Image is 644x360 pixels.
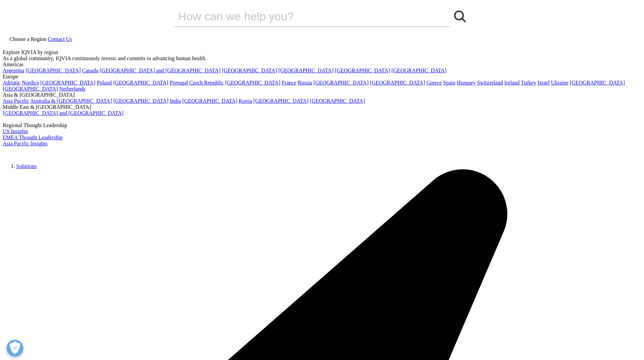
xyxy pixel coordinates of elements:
a: Contact Us [48,36,72,42]
a: EMEA Thought Leadership [3,135,63,140]
div: Explore IQVIA by region [3,49,641,55]
a: [GEOGRAPHIC_DATA] [310,98,365,104]
a: Argentina [3,68,24,73]
a: Ukraine [551,80,569,86]
a: [GEOGRAPHIC_DATA] [570,80,625,86]
a: [GEOGRAPHIC_DATA] [313,80,368,86]
a: Australia & [GEOGRAPHIC_DATA] [30,98,112,104]
a: Greece [426,80,442,86]
a: [GEOGRAPHIC_DATA] [253,98,308,104]
a: [GEOGRAPHIC_DATA] [225,80,280,86]
a: Asia Pacific Insights [3,141,47,146]
a: India [170,98,181,104]
a: US Insights [3,128,28,134]
div: Middle East & [GEOGRAPHIC_DATA] [3,104,641,110]
a: Hungary [457,80,476,86]
div: As a global community, IQVIA continuously invests and commits to advancing human health. [3,55,641,62]
a: [GEOGRAPHIC_DATA] [278,68,333,73]
a: Czech Republic [189,80,224,86]
a: [GEOGRAPHIC_DATA] [3,86,58,92]
a: Adriatic [3,80,20,86]
a: Turkey [521,80,536,86]
a: Netherlands [59,86,85,92]
div: Americas [3,62,641,68]
img: IQVIA Healthcare Information Technology and Pharma Clinical Research Company [3,147,57,157]
a: [GEOGRAPHIC_DATA] [335,68,390,73]
a: Canada [82,68,98,73]
a: Russia [298,80,312,86]
a: Search [450,6,470,26]
a: Switzerland [477,80,503,86]
span: Choose a Region [9,36,46,42]
input: Search [174,6,430,26]
button: Otevřít předvolby [6,340,23,357]
a: [GEOGRAPHIC_DATA] [391,68,447,73]
a: [GEOGRAPHIC_DATA] [370,80,425,86]
a: Spain [443,80,455,86]
a: Solutions [16,163,37,169]
a: France [282,80,296,86]
a: [GEOGRAPHIC_DATA] [113,80,168,86]
a: Korea [239,98,252,104]
a: [GEOGRAPHIC_DATA] and [GEOGRAPHIC_DATA] [3,110,123,116]
div: Regional Thought Leadership [3,122,641,128]
a: [GEOGRAPHIC_DATA] [222,68,277,73]
div: Europe [3,74,641,80]
a: [GEOGRAPHIC_DATA] and [GEOGRAPHIC_DATA] [100,68,220,73]
a: [GEOGRAPHIC_DATA] [182,98,237,104]
a: Portugal [170,80,188,86]
a: Asia Pacific [3,98,29,104]
svg: Search [454,10,466,22]
a: [GEOGRAPHIC_DATA] [40,80,95,86]
a: [GEOGRAPHIC_DATA] [113,98,168,104]
div: Asia & [GEOGRAPHIC_DATA] [3,92,641,98]
a: Poland [97,80,112,86]
a: Ireland [504,80,520,86]
a: [GEOGRAPHIC_DATA] [26,68,81,73]
a: Nordics [22,80,39,86]
a: Israel [538,80,550,86]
